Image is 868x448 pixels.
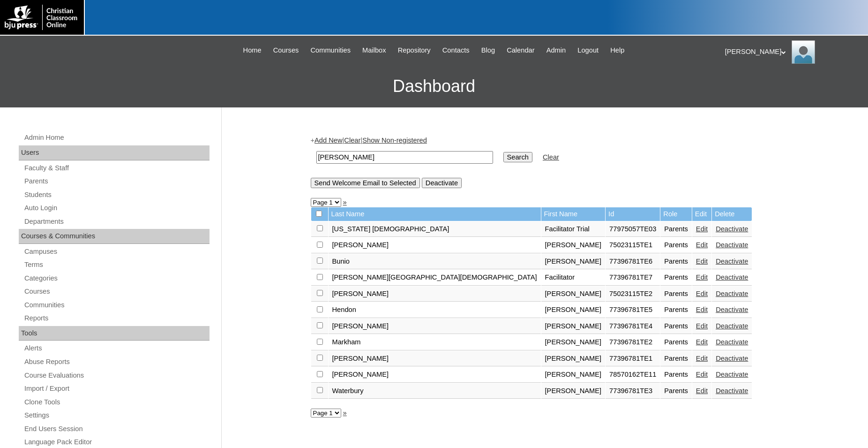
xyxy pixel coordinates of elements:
td: Parents [660,383,692,399]
td: Parents [660,302,692,318]
td: [PERSON_NAME] [541,367,606,383]
a: » [343,409,347,417]
a: Edit [696,273,708,281]
td: [PERSON_NAME] [541,237,606,253]
td: [PERSON_NAME] [329,351,541,367]
td: 77396781TE3 [606,383,660,399]
div: Users [19,145,210,160]
div: Courses & Communities [19,229,210,244]
a: Deactivate [716,290,748,297]
div: Tools [19,326,210,341]
td: Role [660,207,692,221]
td: Parents [660,286,692,302]
a: Clear [344,137,360,144]
a: Edit [696,258,708,265]
img: Jonelle Rodriguez [792,40,815,64]
td: Parents [660,254,692,270]
td: Last Name [329,207,541,221]
td: Edit [692,207,711,221]
a: Campuses [23,246,210,258]
a: Admin Home [23,132,210,144]
a: Parents [23,175,210,187]
td: [PERSON_NAME] [541,254,606,270]
span: Mailbox [362,45,386,56]
a: Clone Tools [23,396,210,408]
a: Edit [696,322,708,330]
td: [PERSON_NAME] [541,302,606,318]
a: Deactivate [716,225,748,233]
td: [PERSON_NAME] [329,237,541,253]
a: Edit [696,338,708,346]
td: [PERSON_NAME][GEOGRAPHIC_DATA][DEMOGRAPHIC_DATA] [329,270,541,286]
span: Communities [310,45,351,56]
td: 77975057TE03 [606,221,660,237]
a: Repository [393,45,435,56]
a: Courses [23,286,210,297]
span: Courses [273,45,299,56]
td: 78570162TE11 [606,367,660,383]
input: Search [503,152,532,162]
td: Parents [660,351,692,367]
a: Settings [23,410,210,421]
a: Home [239,45,266,56]
span: Repository [398,45,431,56]
div: [PERSON_NAME] [725,40,859,64]
td: 75023115TE1 [606,237,660,253]
td: First Name [541,207,606,221]
a: Mailbox [358,45,391,56]
td: Hendon [329,302,541,318]
a: End Users Session [23,423,210,435]
td: Markham [329,334,541,350]
td: Id [606,207,660,221]
a: Deactivate [716,258,748,265]
td: 77396781TE1 [606,351,660,367]
a: Import / Export [23,383,210,395]
a: Edit [696,225,708,233]
a: Deactivate [716,387,748,395]
span: Calendar [507,45,534,56]
td: Bunio [329,254,541,270]
a: Deactivate [716,371,748,378]
td: 77396781TE4 [606,319,660,334]
td: Parents [660,270,692,286]
a: Deactivate [716,273,748,281]
td: Delete [712,207,752,221]
a: Categories [23,273,210,284]
a: Deactivate [716,355,748,362]
div: + | | [311,136,775,188]
img: logo-white.png [5,5,79,30]
a: Edit [696,355,708,362]
a: Course Evaluations [23,370,210,381]
a: Deactivate [716,322,748,330]
a: Students [23,189,210,201]
td: Parents [660,334,692,350]
td: Facilitator [541,270,606,286]
a: Edit [696,387,708,395]
a: Help [606,45,629,56]
a: Deactivate [716,241,748,249]
a: Auto Login [23,202,210,214]
a: Edit [696,241,708,249]
td: Waterbury [329,383,541,399]
a: » [343,198,347,206]
td: [PERSON_NAME] [541,334,606,350]
input: Deactivate [422,178,462,188]
h3: Dashboard [5,65,863,107]
a: Show Non-registered [362,137,427,144]
td: Facilitator Trial [541,221,606,237]
td: Parents [660,367,692,383]
td: Parents [660,319,692,334]
input: Search [316,151,493,164]
input: Send Welcome Email to Selected [311,178,420,188]
td: [US_STATE] [DEMOGRAPHIC_DATA] [329,221,541,237]
a: Edit [696,371,708,378]
td: Parents [660,221,692,237]
a: Reports [23,312,210,324]
td: 77396781TE2 [606,334,660,350]
a: Communities [23,299,210,311]
a: Departments [23,216,210,228]
a: Calendar [502,45,539,56]
a: Abuse Reports [23,356,210,368]
a: Language Pack Editor [23,436,210,448]
a: Communities [306,45,355,56]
